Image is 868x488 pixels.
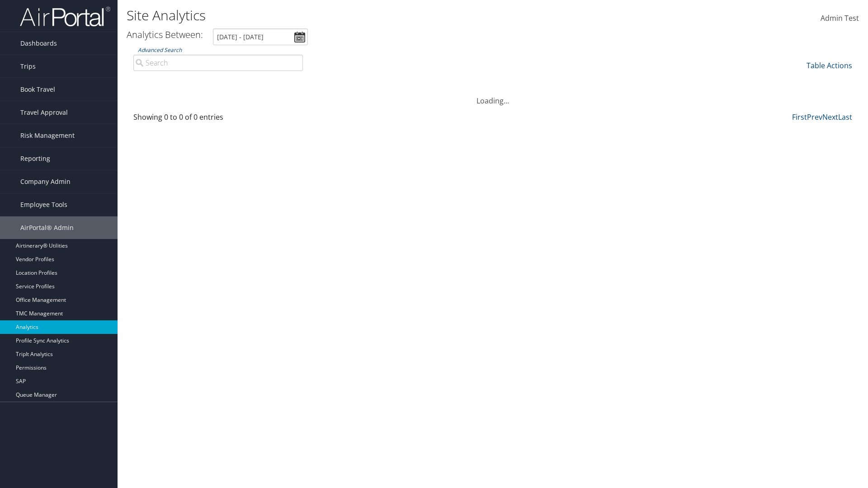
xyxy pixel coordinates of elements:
[127,84,859,106] div: Loading...
[20,78,55,101] span: Book Travel
[20,124,75,147] span: Risk Management
[20,147,50,170] span: Reporting
[133,55,303,71] input: Advanced Search
[20,101,68,124] span: Travel Approval
[20,193,67,216] span: Employee Tools
[138,46,182,54] a: Advanced Search
[127,28,203,41] h3: Analytics Between:
[127,6,615,25] h1: Site Analytics
[807,61,852,70] a: Table Actions
[20,216,74,239] span: AirPortal® Admin
[838,112,852,122] a: Last
[821,13,859,23] span: Admin Test
[20,6,110,27] img: airportal-logo.png
[20,170,71,193] span: Company Admin
[822,112,838,122] a: Next
[133,112,303,127] div: Showing 0 to 0 of 0 entries
[20,32,57,55] span: Dashboards
[20,55,36,78] span: Trips
[821,5,859,33] a: Admin Test
[807,112,822,122] a: Prev
[792,112,807,122] a: First
[213,28,308,45] input: [DATE] - [DATE]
